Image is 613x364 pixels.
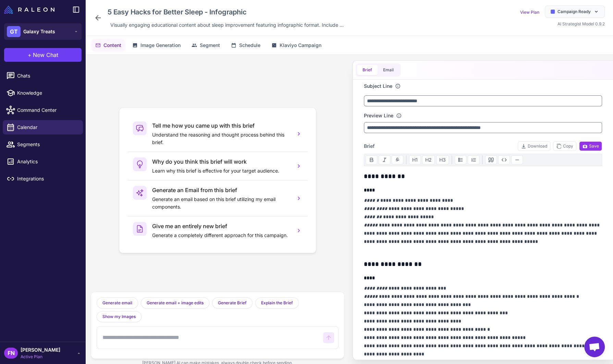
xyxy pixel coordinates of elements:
[147,300,204,306] span: Generate email + image edits
[152,157,290,166] h3: Why do you think this brief will work
[3,137,83,152] a: Segments
[97,311,142,322] button: Show my Images
[105,5,346,19] div: Click to edit campaign name
[4,48,82,62] button: +New Chat
[261,300,293,306] span: Explain the Brief
[579,141,602,151] button: Save
[3,86,83,100] a: Knowledge
[21,354,60,360] span: Active Plan
[409,155,421,164] button: H1
[364,82,392,90] label: Subject Line
[3,172,83,186] a: Integrations
[152,121,290,130] h3: Tell me how you came up with this brief
[17,175,77,183] span: Integrations
[102,314,136,320] span: Show my Images
[152,232,290,239] p: Generate a completely different approach for this campaign.
[23,28,55,35] span: Galaxy Treats
[152,167,290,175] p: Learn why this brief is effective for your target audience.
[280,42,321,49] span: Klaviyo Campaign
[91,39,125,52] button: Content
[4,23,82,40] button: GTGalaxy Treats
[520,10,539,15] a: View Plan
[17,72,77,80] span: Chats
[17,106,77,114] span: Command Center
[364,142,375,150] span: Brief
[17,124,77,131] span: Calendar
[436,155,449,164] button: H3
[3,69,83,83] a: Chats
[103,42,121,49] span: Content
[152,186,290,194] h3: Generate an Email from this brief
[7,26,21,37] div: GT
[110,21,344,29] span: Visually engaging educational content about sleep improvement featuring infographic format. Inclu...
[97,297,138,308] button: Generate email
[152,131,290,146] p: Understand the reasoning and thought process behind this brief.
[357,65,378,75] button: Brief
[17,158,77,165] span: Analytics
[584,337,605,357] a: Open chat
[140,42,181,49] span: Image Generation
[17,141,77,148] span: Segments
[3,154,83,169] a: Analytics
[4,5,54,14] img: Raleon Logo
[255,297,299,308] button: Explain the Brief
[364,112,393,119] label: Preview Line
[21,346,60,354] span: [PERSON_NAME]
[267,39,326,52] button: Klaviyo Campaign
[557,21,605,26] span: AI Strategist Model 0.9.2
[33,51,58,59] span: New Chat
[227,39,265,52] button: Schedule
[518,141,550,151] button: Download
[128,39,185,52] button: Image Generation
[212,297,253,308] button: Generate Brief
[4,348,18,359] div: FN
[556,143,573,149] span: Copy
[152,196,290,211] p: Generate an email based on this brief utilizing my email components.
[218,300,247,306] span: Generate Brief
[3,103,83,117] a: Command Center
[239,42,260,49] span: Schedule
[422,155,435,164] button: H2
[378,65,399,75] button: Email
[108,20,346,30] div: Click to edit description
[3,120,83,134] a: Calendar
[17,89,77,97] span: Knowledge
[152,222,290,230] h3: Give me an entirely new brief
[557,9,591,15] span: Campaign Ready
[582,143,599,149] span: Save
[553,141,576,151] button: Copy
[200,42,220,49] span: Segment
[28,51,32,59] span: +
[141,297,209,308] button: Generate email + image edits
[187,39,224,52] button: Segment
[102,300,132,306] span: Generate email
